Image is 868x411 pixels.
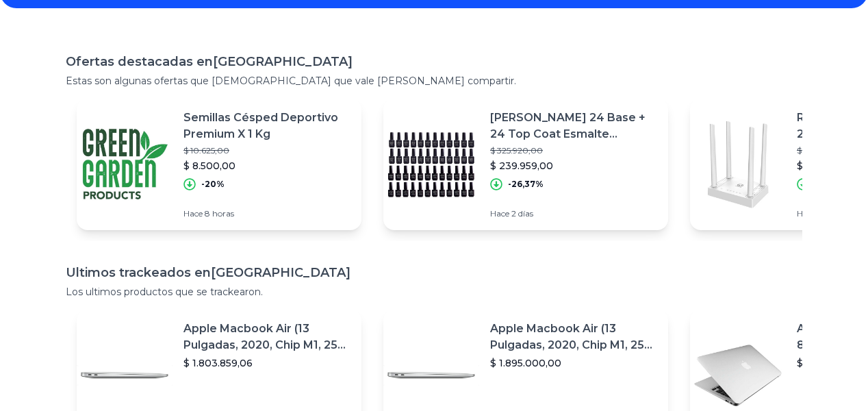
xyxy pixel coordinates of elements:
p: Estas son algunas ofertas que [DEMOGRAPHIC_DATA] que vale [PERSON_NAME] compartir. [66,74,802,88]
p: Hace 2 días [490,208,657,219]
img: Featured image [77,116,173,212]
h1: Ultimos trackeados en [GEOGRAPHIC_DATA] [66,263,802,282]
p: $ 1.803.859,06 [183,356,350,370]
p: Hace 8 horas [183,208,350,219]
a: Featured imageSemillas Césped Deportivo Premium X 1 Kg$ 10.625,00$ 8.500,00-20%Hace 8 horas [77,99,361,230]
p: Los ultimos productos que se trackearon. [66,285,802,299]
h1: Ofertas destacadas en [GEOGRAPHIC_DATA] [66,52,802,71]
a: Featured image[PERSON_NAME] 24 Base + 24 Top Coat Esmalte Semipermanente Gel On$ 325.920,00$ 239.... [383,99,668,230]
p: $ 325.920,00 [490,145,657,156]
p: Semillas Césped Deportivo Premium X 1 Kg [183,110,350,142]
p: $ 1.895.000,00 [490,356,657,370]
p: $ 10.625,00 [183,145,350,156]
p: [PERSON_NAME] 24 Base + 24 Top Coat Esmalte Semipermanente Gel On [490,110,657,142]
p: $ 8.500,00 [183,159,350,173]
p: Apple Macbook Air (13 Pulgadas, 2020, Chip M1, 256 Gb De Ssd, 8 Gb De Ram) - Plata [183,321,350,353]
p: $ 239.959,00 [490,159,657,173]
p: -20% [201,179,225,190]
img: Featured image [383,116,479,212]
p: -26,37% [508,179,544,190]
img: Featured image [690,116,786,212]
p: Apple Macbook Air (13 Pulgadas, 2020, Chip M1, 256 Gb De Ssd, 8 Gb De Ram) - Plata [490,321,657,353]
